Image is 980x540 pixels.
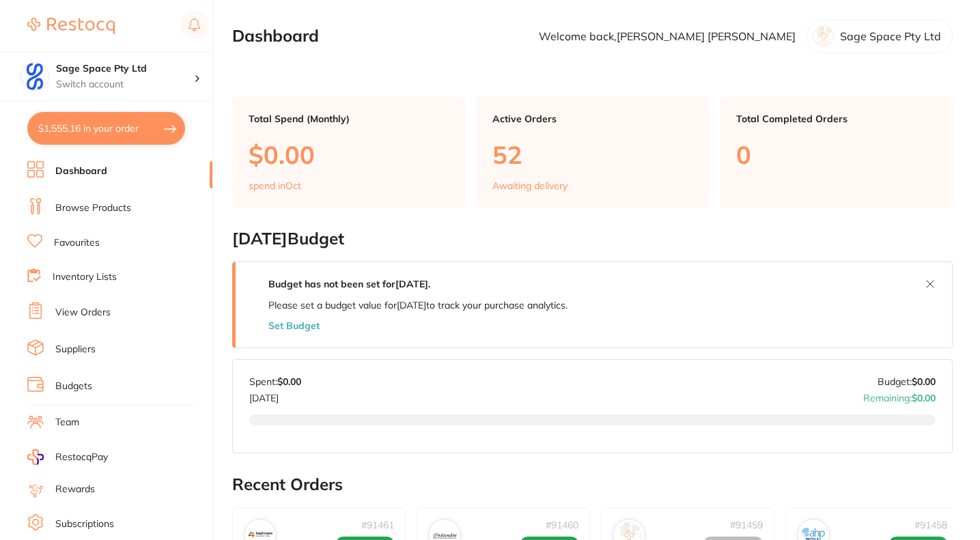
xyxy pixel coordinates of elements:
[249,180,301,191] p: spend in Oct
[492,180,568,191] p: Awaiting delivery
[56,62,194,76] h4: Sage Space Pty Ltd
[268,278,430,290] strong: Budget has not been set for [DATE] .
[55,306,111,319] a: View Orders
[27,18,115,34] img: Restocq Logo
[249,387,301,403] p: [DATE]
[840,30,941,42] p: Sage Space Pty Ltd
[730,520,763,530] p: # 91459
[55,165,107,178] a: Dashboard
[56,78,194,91] p: Switch account
[912,392,936,404] strong: $0.00
[55,201,131,215] a: Browse Products
[268,300,568,311] p: Please set a budget value for [DATE] to track your purchase analytics.
[27,112,185,145] button: $1,555.16 in your order
[53,270,117,284] a: Inventory Lists
[863,387,936,403] p: Remaining:
[55,380,92,393] a: Budgets
[232,229,953,248] h2: [DATE] Budget
[55,483,95,496] a: Rewards
[914,520,947,530] p: # 91458
[55,416,79,429] a: Team
[476,97,709,208] a: Active Orders52Awaiting delivery
[55,517,114,531] a: Subscriptions
[492,141,692,169] p: 52
[232,475,953,494] h2: Recent Orders
[27,10,115,42] a: Restocq Logo
[232,97,465,208] a: Total Spend (Monthly)$0.00spend inOct
[736,113,936,124] p: Total Completed Orders
[249,141,449,169] p: $0.00
[249,113,449,124] p: Total Spend (Monthly)
[492,113,692,124] p: Active Orders
[249,376,301,387] p: Spent:
[912,375,936,388] strong: $0.00
[232,27,319,46] h2: Dashboard
[720,97,953,208] a: Total Completed Orders0
[54,236,100,250] a: Favourites
[55,451,108,464] span: RestocqPay
[268,320,320,331] button: Set Budget
[878,376,936,387] p: Budget:
[361,520,394,530] p: # 91461
[27,449,108,465] a: RestocqPay
[277,375,301,388] strong: $0.00
[546,520,578,530] p: # 91460
[27,449,44,465] img: RestocqPay
[539,30,796,42] p: Welcome back, [PERSON_NAME] [PERSON_NAME]
[736,141,936,169] p: 0
[55,343,96,356] a: Suppliers
[21,63,48,90] img: Sage Space Pty Ltd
